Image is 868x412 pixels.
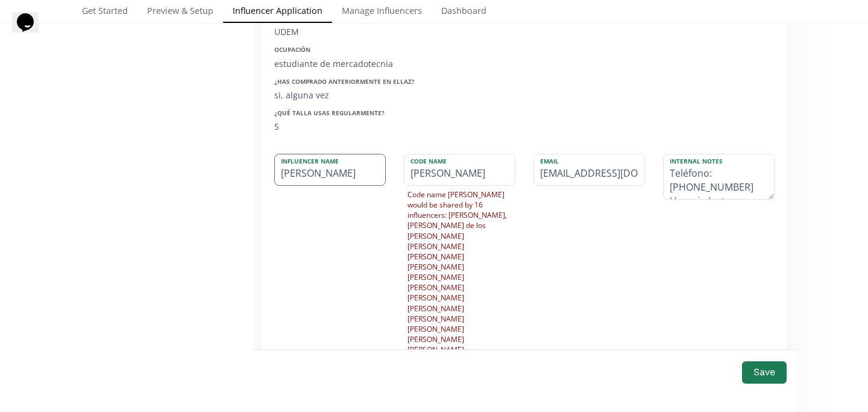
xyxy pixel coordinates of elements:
strong: ¿Qué talla usas regularmente? [274,109,385,117]
label: Code Name [404,154,503,165]
strong: ¿Has comprado anteriormente en ellaz? [274,77,415,86]
textarea: Teléfono: [PHONE_NUMBER] Usuario Instagram: regimolinaa ¿Qué tipo de contenido haces?: fashion ¿S... [664,154,774,199]
strong: Ocupación [274,45,310,54]
iframe: chat widget [12,12,51,48]
div: estudiante de mercadotecnia [274,58,472,70]
label: Internal Notes [664,154,762,165]
div: si, alguna vez [274,89,472,101]
label: Influencer Name [275,154,373,165]
button: Save [742,361,787,384]
div: S [274,121,472,133]
label: Email [534,154,632,165]
div: UDEM [274,26,472,38]
div: Code name [PERSON_NAME] would be shared by 16 influencers: [PERSON_NAME], [PERSON_NAME] de los [P... [404,186,515,369]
